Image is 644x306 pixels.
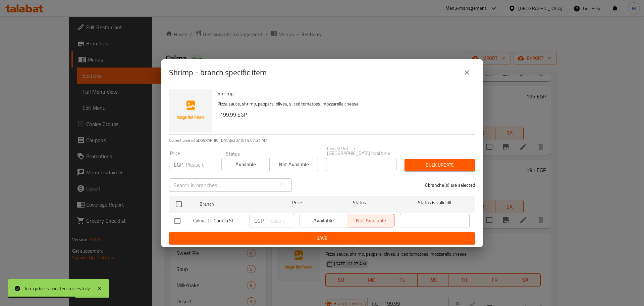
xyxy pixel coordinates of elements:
input: Search in branches [169,178,276,192]
p: Current time in [GEOGRAPHIC_DATA] is [DATE] 4:07:31 AM [169,137,475,143]
input: Please enter price [186,158,213,171]
p: Pizza sauce, shrimp, peppers, olives, sliced ​​tomatoes, mozzarella cheese [217,100,470,108]
h6: Shrimp [217,89,470,98]
input: Please enter price [266,214,294,227]
span: Save [174,234,470,243]
p: 0 branche(s) are selected [425,182,475,188]
span: Status [325,199,394,207]
button: Bulk update [405,159,475,171]
h2: Shrimp - branch specific item [169,67,267,78]
button: close [459,64,475,81]
p: EGP [254,217,264,225]
button: Available [221,158,270,171]
span: Bulk update [410,161,470,169]
button: Not available [269,158,318,171]
span: Calma, EL Gam3a St [193,217,244,225]
button: Save [169,232,475,245]
span: Not available [272,160,315,169]
div: Tuna price is updated succesfully [24,285,90,292]
span: Branch [200,200,269,208]
img: Shrimp [169,89,212,132]
span: Status is valid till [400,199,470,207]
h6: 199.99 EGP [220,110,470,119]
span: Available [224,160,267,169]
span: Price [275,199,319,207]
p: EGP [174,161,183,169]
